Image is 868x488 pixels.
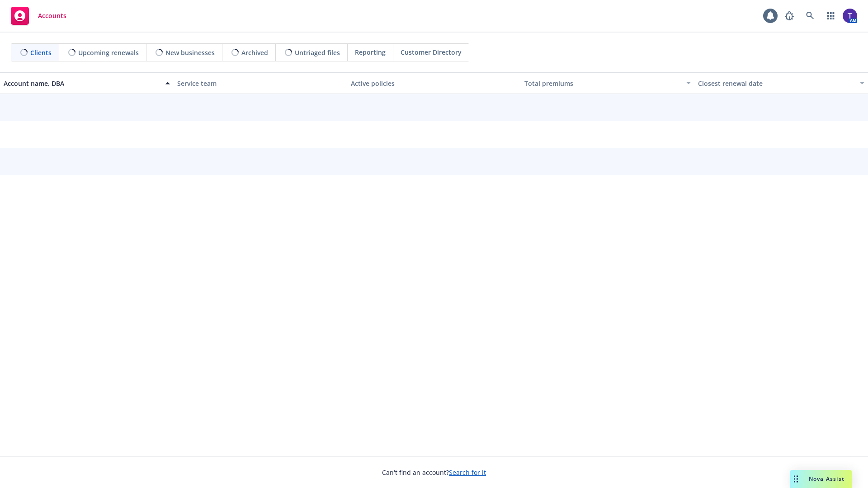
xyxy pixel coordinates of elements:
[295,48,340,57] span: Untriaged files
[78,48,139,57] span: Upcoming renewals
[347,72,521,94] button: Active policies
[30,48,52,57] span: Clients
[809,475,844,483] span: Nova Assist
[382,468,486,477] span: Can't find an account?
[694,72,868,94] button: Closest renewal date
[521,72,694,94] button: Total premiums
[822,7,840,25] a: Switch app
[801,7,819,25] a: Search
[524,79,681,88] div: Total premiums
[165,48,215,57] span: New businesses
[177,79,344,88] div: Service team
[355,47,386,57] span: Reporting
[449,468,486,477] a: Search for it
[4,79,160,88] div: Account name, DBA
[780,7,798,25] a: Report a Bug
[790,470,802,488] div: Drag to move
[241,48,268,57] span: Archived
[351,79,517,88] div: Active policies
[698,79,854,88] div: Closest renewal date
[38,12,66,19] span: Accounts
[790,470,852,488] button: Nova Assist
[843,9,857,23] img: photo
[401,47,462,57] span: Customer Directory
[7,3,70,28] a: Accounts
[174,72,347,94] button: Service team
